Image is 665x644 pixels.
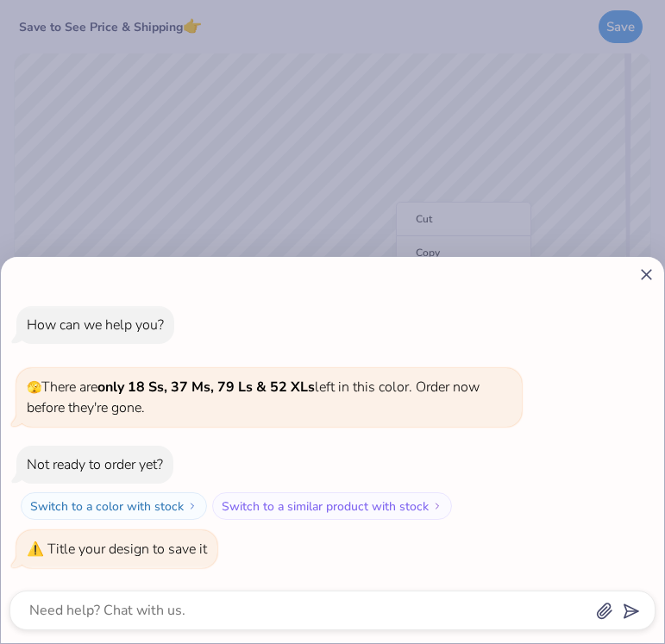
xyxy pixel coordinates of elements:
[47,540,207,559] div: Title your design to save it
[27,378,480,417] span: There are left in this color. Order now before they're gone.
[187,501,198,511] img: Switch to a color with stock
[212,492,452,520] button: Switch to a similar product with stock
[27,316,164,335] div: How can we help you?
[21,492,207,520] button: Switch to a color with stock
[97,378,315,397] strong: only 18 Ss, 37 Ms, 79 Ls & 52 XLs
[27,455,163,474] div: Not ready to order yet?
[27,379,41,396] span: 🫣
[432,501,442,511] img: Switch to a similar product with stock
